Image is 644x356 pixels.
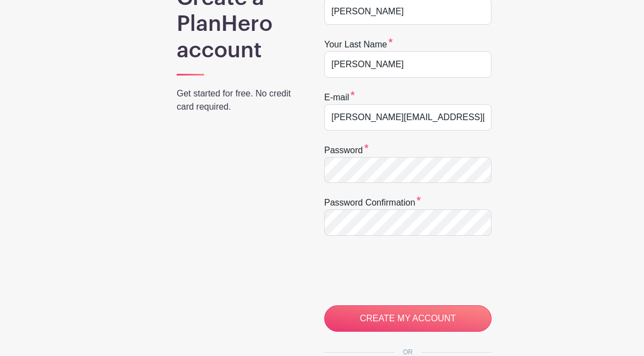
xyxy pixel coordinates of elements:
[324,104,492,131] input: e.g. julie@eventco.com
[324,51,492,78] input: e.g. Smith
[324,38,393,51] label: Your last name
[394,348,422,356] span: OR
[177,87,296,114] p: Get started for free. No credit card required.
[324,196,421,209] label: Password confirmation
[324,249,492,292] iframe: reCAPTCHA
[324,91,355,104] label: E-mail
[324,144,369,157] label: Password
[324,305,492,332] input: CREATE MY ACCOUNT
